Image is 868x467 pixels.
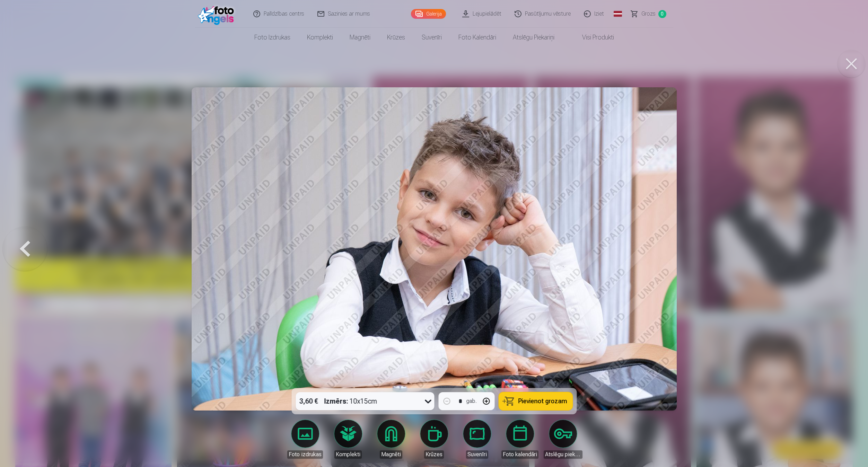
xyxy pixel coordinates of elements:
div: Komplekti [334,450,362,459]
div: 10x15cm [324,392,377,410]
a: Atslēgu piekariņi [505,28,563,47]
a: Krūzes [415,420,454,459]
div: Atslēgu piekariņi [544,450,582,459]
a: Foto izdrukas [286,420,325,459]
a: Foto kalendāri [450,28,505,47]
a: Komplekti [299,28,341,47]
a: Komplekti [329,420,368,459]
span: 0 [658,10,666,18]
span: Grozs [641,10,656,18]
a: Foto izdrukas [246,28,299,47]
span: Pievienot grozam [518,398,567,404]
div: Magnēti [380,450,402,459]
div: Suvenīri [466,450,488,459]
a: Suvenīri [413,28,450,47]
a: Krūzes [379,28,413,47]
a: Atslēgu piekariņi [544,420,582,459]
a: Magnēti [372,420,411,459]
a: Suvenīri [458,420,497,459]
a: Galerija [411,9,446,19]
div: Foto kalendāri [501,450,538,459]
a: Magnēti [341,28,379,47]
button: Pievienot grozam [499,392,572,410]
div: Krūzes [424,450,444,459]
strong: Izmērs : [324,396,348,406]
div: Foto izdrukas [287,450,323,459]
a: Foto kalendāri [501,420,540,459]
a: Visi produkti [563,28,622,47]
div: 3,60 € [296,392,321,410]
img: /fa1 [198,3,238,25]
div: gab. [466,397,476,405]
